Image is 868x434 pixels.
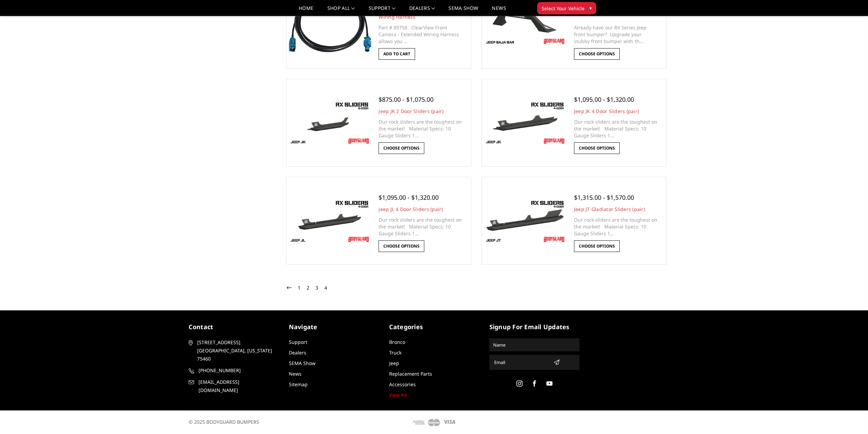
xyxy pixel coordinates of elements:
[389,349,401,356] a: Truck
[289,339,307,345] a: Support
[189,419,259,425] span: © 2025 BODYGUARD BUMPERS
[389,322,479,332] h5: Categories
[574,24,658,45] p: Already have our RX Series Jeep front bumper? Upgrade your stubby front bumper with th…
[574,193,634,201] span: $1,315.00 - $1,570.00
[299,6,313,16] a: Home
[389,370,432,377] a: Replacement Parts
[323,284,329,292] a: 4
[189,378,279,394] a: [EMAIL_ADDRESS][DOMAIN_NAME]
[288,179,372,263] a: Jeep JL 4 Door Sliders (pair) Jeep JL 4 Door Sliders (pair)
[574,108,639,114] a: Jeep JK 4 Door Sliders (pair)
[197,338,276,363] span: [STREET_ADDRESS] [GEOGRAPHIC_DATA], [US_STATE] 75460
[537,2,596,14] button: Select Your Vehicle
[289,349,306,356] a: Dealers
[484,81,567,165] a: Jeep JK 4 Door Sliders (pair) ROX Sliders (4 Door Pictured)
[198,378,278,394] span: [EMAIL_ADDRESS][DOMAIN_NAME]
[379,206,443,212] a: Jeep JL 4 Door Sliders (pair)
[409,6,435,16] a: Dealers
[289,360,315,366] a: SEMA Show
[489,322,579,332] h5: signup for email updates
[314,284,320,292] a: 3
[379,95,433,103] span: $875.00 - $1,075.00
[288,81,372,165] a: Jeep JK 2 Door Sliders (pair) RX Sliders (4 Door Pictured)
[574,95,634,103] span: $1,095.00 - $1,320.00
[542,5,585,12] span: Select Your Vehicle
[448,6,478,16] a: SEMA Show
[198,366,278,375] span: [PHONE_NUMBER]
[379,142,424,154] a: Choose Options
[379,24,462,45] p: Part # 89758 ClearView Front Camera - Extended Wiring Harness allows you …
[379,193,439,201] span: $1,095.00 - $1,320.00
[574,142,620,154] a: Choose Options
[574,216,658,237] p: Our rock sliders are the toughest on the market! Material Specs: 10 Gauge Sliders 1…
[379,6,459,20] a: ClearView Front Camera Extended Wiring Harness
[379,48,415,60] a: Add to Cart
[289,381,308,388] a: Sitemap
[574,240,620,252] a: Choose Options
[491,357,551,368] input: Email
[327,6,355,16] a: shop all
[379,108,443,114] a: Jeep JK 2 Door Sliders (pair)
[288,99,372,146] img: Jeep JK 2 Door Sliders (pair)
[305,284,311,292] a: 2
[189,322,279,332] h5: contact
[379,216,462,237] p: Our rock sliders are the toughest on the market! Material Specs: 10 Gauge Sliders 1…
[289,322,379,332] h5: Navigate
[369,6,396,16] a: Support
[574,118,658,139] p: Our rock sliders are the toughest on the market! Material Specs: 10 Gauge Sliders 1…
[379,240,424,252] a: Choose Options
[574,206,645,212] a: Jeep JT Gladiator Sliders (pair)
[379,118,462,139] p: Our rock sliders are the toughest on the market! Material Specs: 10 Gauge Sliders 1…
[389,339,405,345] a: Bronco
[296,284,302,292] a: 1
[834,401,868,434] iframe: Chat Widget
[589,4,592,12] span: ▾
[389,360,399,366] a: Jeep
[574,48,620,60] a: Choose Options
[189,366,279,375] a: [PHONE_NUMBER]
[389,381,416,388] a: Accessories
[484,179,567,263] a: Jeep JT Gladiator Sliders (pair) Jeep JT Gladiator Sliders (pair)
[492,6,506,16] a: News
[389,392,407,398] a: View All
[490,339,578,350] input: Name
[289,370,301,377] a: News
